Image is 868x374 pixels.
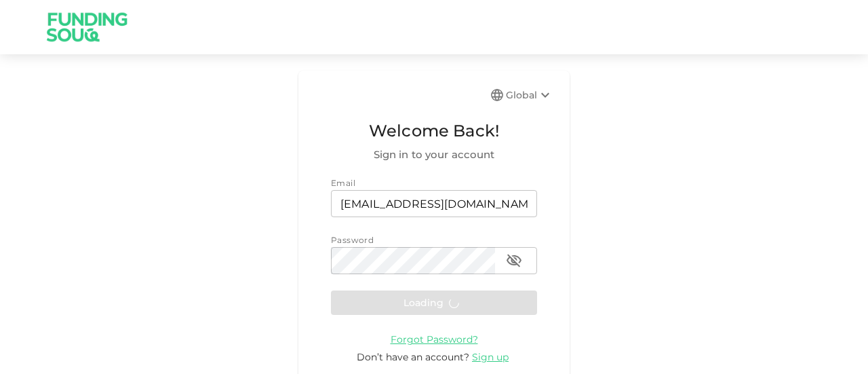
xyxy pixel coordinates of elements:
[391,333,478,345] span: Forgot Password?
[331,247,495,274] input: password
[331,147,537,163] span: Sign in to your account
[391,333,478,345] a: Forgot Password?
[331,178,355,188] span: Email
[331,235,374,245] span: Password
[331,118,537,144] span: Welcome Back!
[472,351,509,363] span: Sign up
[506,87,553,103] div: Global
[357,351,469,363] span: Don’t have an account?
[331,190,537,217] input: email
